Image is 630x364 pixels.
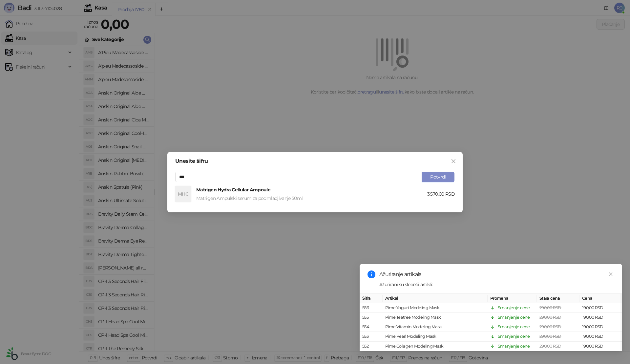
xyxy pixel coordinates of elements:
[498,314,530,321] div: Smanjenje cene
[537,294,579,303] th: Stara cena
[379,270,614,278] div: Ažuriranje artikala
[607,270,614,278] a: Close
[360,332,383,342] td: 553
[498,333,530,340] div: Smanjenje cene
[539,315,561,320] span: 290,00 RSD
[539,344,561,349] span: 290,00 RSD
[448,159,459,164] span: Zatvori
[360,342,383,351] td: 552
[422,172,454,182] button: Potvrdi
[379,281,614,288] div: Ažurirani su sledeći artikli:
[498,324,530,331] div: Smanjenje cene
[579,323,622,332] td: 190,00 RSD
[196,195,427,202] div: Matrigen Ampulski serum za podmladjivanje 50ml
[175,186,191,202] div: MHC
[427,190,455,198] div: 3.570,00 RSD
[579,313,622,323] td: 190,00 RSD
[539,334,561,339] span: 290,00 RSD
[383,342,488,351] td: Pime Collagen Modeling Mask
[360,294,383,303] th: Šifra
[579,294,622,303] th: Cena
[448,156,459,166] button: Close
[383,313,488,323] td: Pime Teatree Modeling Mask
[360,303,383,313] td: 556
[196,186,427,193] h4: Matrigen Hydra Cellular Ampoule
[539,305,561,310] span: 290,00 RSD
[360,323,383,332] td: 554
[383,323,488,332] td: Pime Vitamin Modeling Mask
[360,313,383,323] td: 555
[579,342,622,351] td: 190,00 RSD
[498,343,530,350] div: Smanjenje cene
[488,294,537,303] th: Promena
[579,303,622,313] td: 190,00 RSD
[383,332,488,342] td: Pime Pearl Modeling Mask
[451,159,456,164] span: close
[498,305,530,311] div: Smanjenje cene
[383,303,488,313] td: Pime Yogurt Modeling Mask
[579,332,622,342] td: 190,00 RSD
[367,270,375,278] span: info-circle
[608,272,613,276] span: close
[539,325,561,330] span: 290,00 RSD
[383,294,488,303] th: Artikal
[175,159,455,164] div: Unesite šifru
